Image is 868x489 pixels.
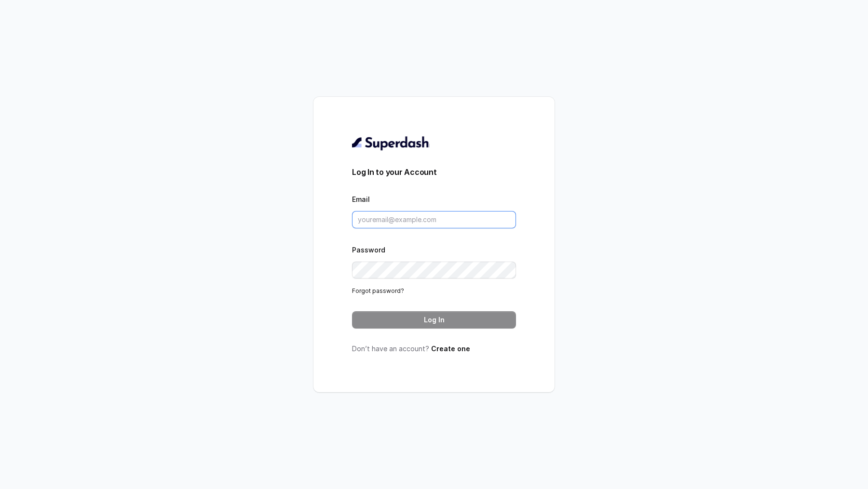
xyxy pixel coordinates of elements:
[352,166,516,178] h3: Log In to your Account
[352,344,516,354] p: Don’t have an account?
[352,246,385,254] label: Password
[352,211,516,228] input: youremail@example.com
[352,287,404,294] a: Forgot password?
[431,344,470,353] a: Create one
[352,311,516,329] button: Log In
[352,135,430,151] img: light.svg
[352,195,370,203] label: Email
